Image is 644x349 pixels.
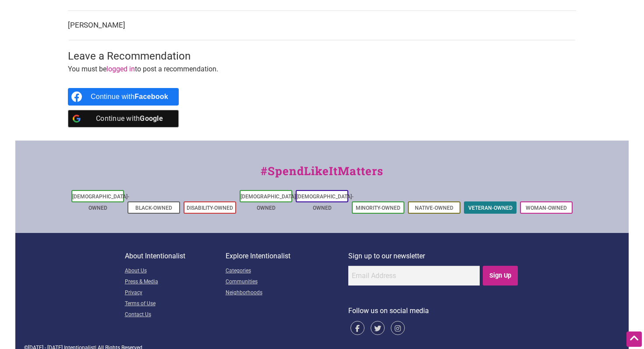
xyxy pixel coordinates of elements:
div: #SpendLikeItMatters [15,162,629,188]
a: Privacy [125,288,226,299]
a: Disability-Owned [187,205,233,211]
a: Continue with <b>Google</b> [68,110,179,127]
p: You must be to post a recommendation. [68,63,576,75]
a: Neighborhoods [226,288,348,299]
a: Press & Media [125,277,226,288]
a: Woman-Owned [526,205,567,211]
td: [PERSON_NAME] [68,11,576,40]
a: Communities [226,277,348,288]
b: Google [140,114,163,123]
a: Contact Us [125,310,226,321]
p: Explore Intentionalist [226,250,348,262]
p: Follow us on social media [348,305,520,317]
b: Facebook [134,93,168,100]
a: Native-Owned [415,205,453,211]
a: Minority-Owned [356,205,400,211]
a: Veteran-Owned [468,205,513,211]
a: [DEMOGRAPHIC_DATA]-Owned [72,194,129,211]
a: Black-Owned [135,205,172,211]
div: Continue with [91,110,168,127]
div: Continue with [91,88,168,106]
a: [DEMOGRAPHIC_DATA]-Owned [297,194,354,211]
p: Sign up to our newsletter [348,250,520,262]
p: About Intentionalist [125,250,226,262]
a: Continue with <b>Facebook</b> [68,88,179,106]
div: Scroll Back to Top [626,331,642,347]
input: Sign Up [483,266,518,286]
a: [DEMOGRAPHIC_DATA]-Owned [241,194,297,211]
a: logged in [106,65,135,73]
a: Terms of Use [125,299,226,310]
a: Categories [226,266,348,277]
h3: Leave a Recommendation [68,49,576,64]
a: About Us [125,266,226,277]
input: Email Address [348,266,480,286]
